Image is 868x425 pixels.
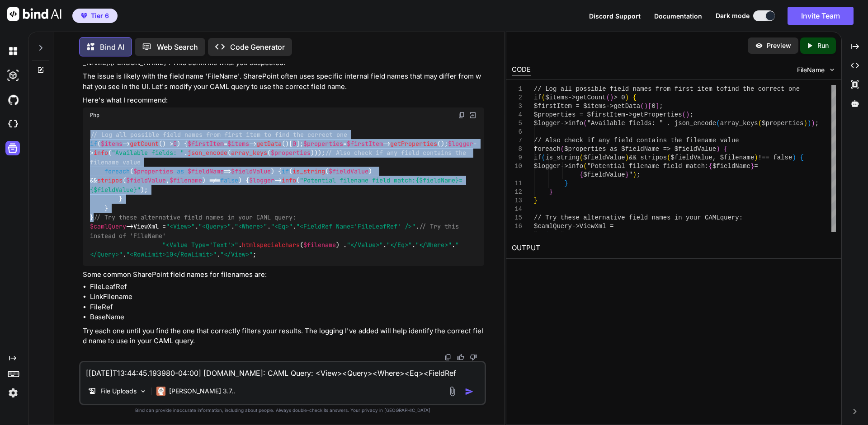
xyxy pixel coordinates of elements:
span: $firstItem [188,140,224,148]
span: $properties [303,140,343,148]
span: if [282,167,289,175]
span: // Also check if any field contains the filena [534,137,708,144]
img: icon [465,387,474,396]
span: 0 [173,140,177,148]
span: "Potential filename field match: [587,163,708,170]
div: 7 [512,136,522,145]
span: "<RowLimit>10</RowLimit>" [126,250,217,258]
span: if [534,154,542,161]
img: githubDark [5,92,21,107]
img: premium [81,13,87,19]
span: > [557,231,560,238]
span: "<Query>" [198,223,231,231]
p: Some common SharePoint field names for filenames are: [83,270,484,280]
span: ( [716,120,720,127]
span: ; [659,103,663,110]
span: { [800,154,803,161]
span: $firstItem = $items->getData [534,103,640,110]
span: $logger [448,140,473,148]
p: Web Search [157,42,198,52]
span: getData [256,140,282,148]
span: $properties [133,167,173,175]
span: as [177,167,184,175]
img: darkAi-studio [5,68,21,83]
span: $logger->info [534,120,583,127]
button: Documentation [654,11,702,21]
img: settings [5,385,21,401]
span: ) [803,120,807,127]
span: $items->getCount [545,94,606,101]
span: ( [541,94,545,101]
span: 0 [651,103,655,110]
div: 9 [512,154,522,162]
span: $fieldValue [583,154,625,161]
span: Dark mode [716,11,750,20]
li: FileRef [90,302,484,313]
span: query: [720,214,742,221]
span: " [534,231,538,238]
div: 13 [512,196,522,205]
span: array_keys [231,149,267,157]
span: "<FieldRef Name='FileLeafRef' />" [296,223,415,231]
span: ) [792,154,796,161]
span: "<Eq>" [271,223,292,231]
div: 6 [512,128,522,136]
p: Bind AI [100,42,124,52]
span: array_keys [720,120,758,127]
span: $fieldValue [583,171,625,178]
span: htmlspecialchars [242,241,300,249]
div: 4 [512,111,522,119]
span: !== false [758,154,792,161]
span: " [629,171,632,178]
span: false [220,177,238,185]
span: ( [667,154,670,161]
span: } [564,180,568,187]
span: } [534,197,538,204]
img: Open in Browser [469,111,477,119]
span: " . [560,231,571,238]
span: ) [686,111,689,118]
span: ( [579,154,583,161]
img: like [457,354,464,361]
span: $logger [249,177,274,185]
span: "</View>" [220,250,253,258]
div: 12 [512,188,522,196]
span: FileName [797,65,825,75]
div: 8 [512,145,522,154]
span: $fieldValue [231,167,271,175]
span: $fieldValue, $filename [670,154,754,161]
img: copy [458,112,465,119]
span: json_encode [188,149,227,157]
span: $firstItem [347,140,383,148]
span: } [625,171,628,178]
span: $properties [271,149,311,157]
span: ) [610,94,613,101]
img: copy [444,354,452,361]
p: Preview [767,41,791,50]
span: ) [644,103,647,110]
span: ) [716,145,720,153]
span: && stripos [629,154,667,161]
li: FileLeafRef [90,282,484,292]
span: 0 [292,140,296,148]
p: [PERSON_NAME] 3.7.. [169,387,235,396]
img: chevron down [828,66,836,74]
button: Invite Team [788,7,854,25]
span: ( [541,154,545,161]
span: ( [758,120,761,127]
span: info [282,177,296,185]
span: is_string [545,154,580,161]
div: 10 [512,162,522,171]
div: 5 [512,119,522,128]
span: { [632,94,636,101]
span: Php [90,112,99,119]
div: 16 [512,222,522,231]
span: ; [637,171,640,178]
span: is_string [292,167,325,175]
span: "Available fields: " [112,149,184,157]
span: getProperties [390,140,437,148]
span: $items [101,140,123,148]
img: cloudideIcon [5,117,21,132]
button: Discord Support [589,11,641,21]
span: "<View>" [166,223,195,231]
